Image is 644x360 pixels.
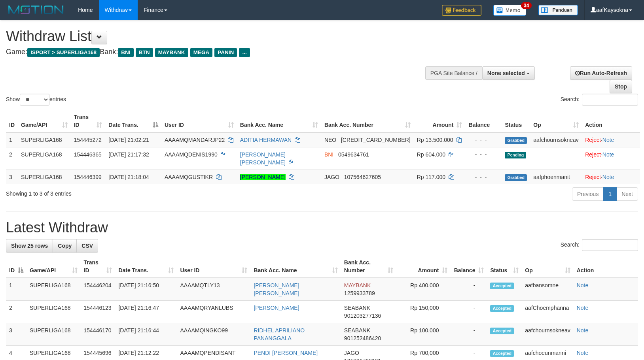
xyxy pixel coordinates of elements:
[602,174,614,180] a: Note
[53,239,77,253] a: Copy
[570,66,632,80] a: Run Auto-Refresh
[425,66,482,80] div: PGA Site Balance /
[490,350,514,357] span: Accepted
[239,48,250,57] span: ...
[58,243,72,249] span: Copy
[396,278,451,301] td: Rp 400,000
[451,323,487,346] td: -
[574,255,638,278] th: Action
[468,136,498,144] div: - - -
[115,255,177,278] th: Date Trans.: activate to sort column ascending
[577,282,589,288] a: Note
[214,48,237,57] span: PANIN
[585,151,601,158] a: Reject
[115,278,177,301] td: [DATE] 21:16:50
[27,48,100,57] span: ISPORT > SUPERLIGA168
[108,137,149,143] span: [DATE] 21:02:21
[577,327,589,334] a: Note
[155,48,188,57] span: MAYBANK
[344,305,370,311] span: SEABANK
[6,28,421,44] h1: Withdraw List
[490,328,514,334] span: Accepted
[18,147,71,170] td: SUPERLIGA168
[582,239,638,251] input: Search:
[27,301,81,323] td: SUPERLIGA168
[115,323,177,346] td: [DATE] 21:16:44
[115,301,177,323] td: [DATE] 21:16:47
[451,301,487,323] td: -
[108,174,149,180] span: [DATE] 21:18:04
[6,4,66,16] img: MOTION_logo.png
[451,255,487,278] th: Balance: activate to sort column ascending
[250,255,341,278] th: Bank Acc. Name: activate to sort column ascending
[602,151,614,158] a: Note
[74,174,102,180] span: 154446399
[324,151,333,158] span: BNI
[254,350,318,356] a: PENDI [PERSON_NAME]
[344,282,371,288] span: MAYBANK
[505,174,527,181] span: Grabbed
[610,80,632,93] a: Stop
[490,305,514,312] span: Accepted
[324,137,336,143] span: NEO
[505,152,526,158] span: Pending
[177,323,250,346] td: AAAAMQINGKO99
[177,255,250,278] th: User ID: activate to sort column ascending
[396,255,451,278] th: Amount: activate to sort column ascending
[74,151,102,158] span: 154446365
[502,110,530,132] th: Status
[6,301,27,323] td: 2
[344,335,381,341] span: Copy 901252486420 to clipboard
[81,323,116,346] td: 154446170
[254,327,305,341] a: RIDHEL APRILIANO PANANGGALA
[490,283,514,289] span: Accepted
[522,278,573,301] td: aafbansomne
[18,170,71,184] td: SUPERLIGA168
[81,301,116,323] td: 154446123
[11,243,48,249] span: Show 25 rows
[6,132,18,147] td: 1
[6,110,18,132] th: ID
[27,323,81,346] td: SUPERLIGA168
[522,255,573,278] th: Op: activate to sort column ascending
[561,239,638,251] label: Search:
[465,110,502,132] th: Balance
[240,137,292,143] a: ADITIA HERMAWAN
[582,147,640,170] td: ·
[505,137,527,144] span: Grabbed
[582,94,638,106] input: Search:
[27,278,81,301] td: SUPERLIGA168
[585,174,601,180] a: Reject
[237,110,321,132] th: Bank Acc. Name: activate to sort column ascending
[582,110,640,132] th: Action
[451,278,487,301] td: -
[81,255,116,278] th: Trans ID: activate to sort column ascending
[341,137,411,143] span: Copy 5859458219973071 to clipboard
[105,110,161,132] th: Date Trans.: activate to sort column descending
[616,187,638,201] a: Next
[6,170,18,184] td: 3
[6,48,421,56] h4: Game: Bank:
[344,313,381,319] span: Copy 901203277136 to clipboard
[417,137,453,143] span: Rp 13.500.000
[442,5,481,16] img: Feedback.jpg
[6,147,18,170] td: 2
[118,48,133,57] span: BNI
[6,255,27,278] th: ID: activate to sort column descending
[6,187,262,198] div: Showing 1 to 3 of 3 entries
[20,94,49,106] select: Showentries
[577,305,589,311] a: Note
[76,239,98,253] a: CSV
[487,70,525,76] span: None selected
[338,151,369,158] span: Copy 0549634761 to clipboard
[324,174,339,180] span: JAGO
[572,187,604,201] a: Previous
[344,350,359,356] span: JAGO
[108,151,149,158] span: [DATE] 21:17:32
[521,2,532,9] span: 34
[538,5,578,15] img: panduan.png
[487,255,522,278] th: Status: activate to sort column ascending
[530,110,582,132] th: Op: activate to sort column ascending
[602,137,614,143] a: Note
[165,151,218,158] span: AAAAMQDENIS1990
